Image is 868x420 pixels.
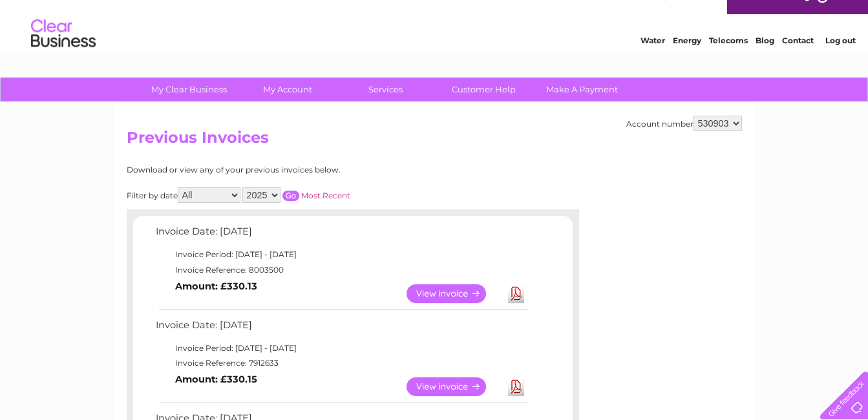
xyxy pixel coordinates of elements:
[407,377,502,396] a: View
[624,6,714,23] a: 0333 014 3131
[175,373,257,385] b: Amount: £330.15
[127,129,742,153] h2: Previous Invoices
[756,55,774,65] a: Blog
[301,191,350,200] a: Most Recent
[529,78,635,101] a: Make A Payment
[508,284,524,303] a: Download
[129,7,740,63] div: Clear Business is a trading name of Verastar Limited (registered in [GEOGRAPHIC_DATA] No. 3667643...
[153,223,531,247] td: Invoice Date: [DATE]
[709,55,748,65] a: Telecoms
[332,78,439,101] a: Services
[825,55,856,65] a: Log out
[640,55,665,65] a: Water
[136,78,242,101] a: My Clear Business
[407,284,502,303] a: View
[153,247,531,262] td: Invoice Period: [DATE] - [DATE]
[175,280,257,292] b: Amount: £330.13
[673,55,701,65] a: Energy
[626,116,742,131] div: Account number
[127,187,466,203] div: Filter by date
[153,262,531,278] td: Invoice Reference: 8003500
[153,341,531,356] td: Invoice Period: [DATE] - [DATE]
[782,55,814,65] a: Contact
[153,317,531,341] td: Invoice Date: [DATE]
[30,34,96,73] img: logo.png
[234,78,341,101] a: My Account
[430,78,537,101] a: Customer Help
[508,377,524,396] a: Download
[127,165,466,174] div: Download or view any of your previous invoices below.
[153,355,531,371] td: Invoice Reference: 7912633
